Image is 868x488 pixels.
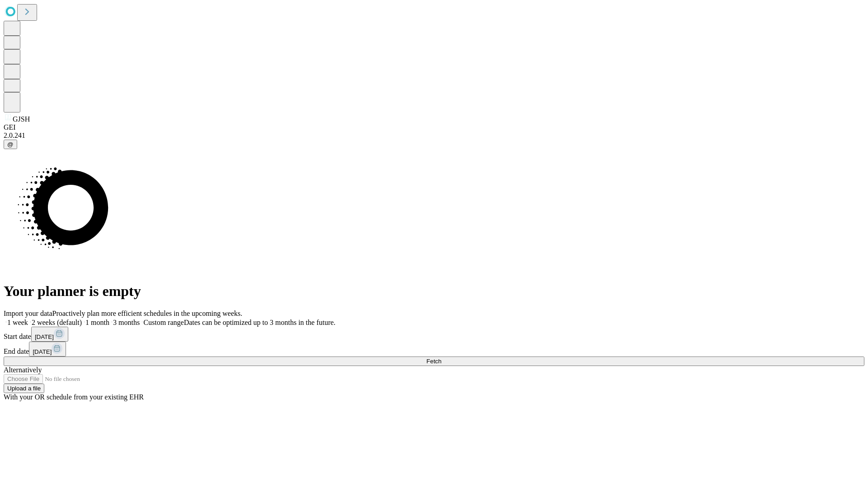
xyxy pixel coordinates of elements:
span: Import your data [4,310,52,317]
button: [DATE] [29,342,66,357]
button: @ [4,140,17,149]
span: [DATE] [35,333,54,340]
div: GEI [4,123,864,131]
span: Dates can be optimized up to 3 months in the future. [184,319,335,326]
span: 3 months [113,319,140,326]
span: GJSH [13,115,30,123]
span: 2 weeks (default) [32,319,82,326]
span: Alternatively [4,366,42,374]
button: Fetch [4,357,864,366]
div: 2.0.241 [4,131,864,140]
span: Fetch [426,358,441,365]
span: Proactively plan more efficient schedules in the upcoming weeks. [52,310,242,317]
span: @ [7,141,14,148]
button: Upload a file [4,384,44,393]
span: Custom range [143,319,184,326]
span: [DATE] [33,348,52,355]
h1: Your planner is empty [4,283,864,300]
div: End date [4,342,864,357]
span: 1 week [7,319,28,326]
span: With your OR schedule from your existing EHR [4,393,144,401]
div: Start date [4,327,864,342]
span: 1 month [85,319,109,326]
button: [DATE] [31,327,68,342]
